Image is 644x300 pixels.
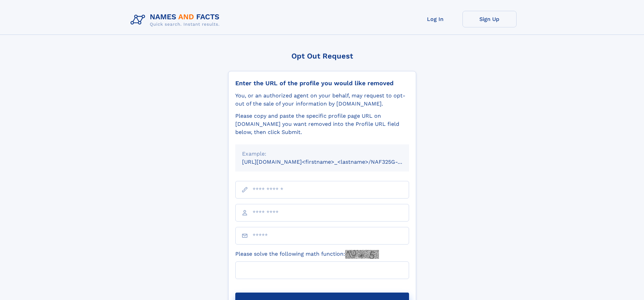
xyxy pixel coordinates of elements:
[235,112,409,136] div: Please copy and paste the specific profile page URL on [DOMAIN_NAME] you want removed into the Pr...
[235,79,409,87] div: Enter the URL of the profile you would like removed
[235,92,409,108] div: You, or an authorized agent on your behalf, may request to opt-out of the sale of your informatio...
[242,150,402,158] div: Example:
[242,159,422,165] small: [URL][DOMAIN_NAME]<firstname>_<lastname>/NAF325G-xxxxxxxx
[408,11,462,27] a: Log In
[235,250,379,259] label: Please solve the following math function:
[228,52,416,60] div: Opt Out Request
[128,11,225,29] img: Logo Names and Facts
[462,11,517,27] a: Sign Up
